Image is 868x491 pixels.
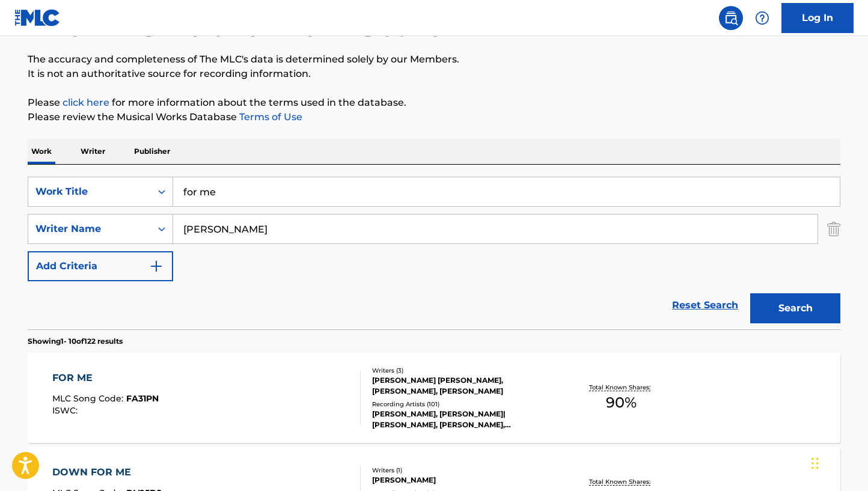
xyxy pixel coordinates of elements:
[28,177,840,329] form: Search Form
[35,222,144,236] div: Writer Name
[372,475,554,486] div: [PERSON_NAME]
[372,375,554,397] div: [PERSON_NAME] [PERSON_NAME], [PERSON_NAME], [PERSON_NAME]
[149,259,164,273] img: 9d2ae6d4665cec9f34b9.svg
[372,409,554,430] div: [PERSON_NAME], [PERSON_NAME]|[PERSON_NAME], [PERSON_NAME], [PERSON_NAME]|[PERSON_NAME], [PERSON_N...
[52,465,162,480] div: DOWN FOR ME
[808,433,868,491] iframe: Chat Widget
[750,293,840,323] button: Search
[811,445,819,481] div: Drag
[755,11,769,25] img: help
[827,214,840,244] img: Delete Criterion
[126,393,159,404] span: FA31PN
[28,52,840,67] p: The accuracy and completeness of The MLC's data is determined solely by our Members.
[28,139,55,164] p: Work
[28,67,840,81] p: It is not an authoritative source for recording information.
[589,477,653,486] p: Total Known Shares:
[28,110,840,124] p: Please review the Musical Works Database
[237,111,302,123] a: Terms of Use
[28,336,123,347] p: Showing 1 - 10 of 122 results
[130,139,174,164] p: Publisher
[372,366,554,375] div: Writers ( 3 )
[719,6,743,30] a: Public Search
[781,3,854,33] a: Log In
[35,185,144,199] div: Work Title
[52,393,126,404] span: MLC Song Code :
[28,96,840,110] p: Please for more information about the terms used in the database.
[372,400,554,409] div: Recording Artists ( 101 )
[14,9,61,26] img: MLC Logo
[52,371,159,385] div: FOR ME
[589,383,653,392] p: Total Known Shares:
[666,292,744,319] a: Reset Search
[63,97,109,108] a: click here
[52,405,81,416] span: ISWC :
[28,251,173,281] button: Add Criteria
[77,139,109,164] p: Writer
[724,11,738,25] img: search
[372,466,554,475] div: Writers ( 1 )
[750,6,774,30] div: Help
[606,392,637,413] span: 90 %
[28,353,840,443] a: FOR MEMLC Song Code:FA31PNISWC:Writers (3)[PERSON_NAME] [PERSON_NAME], [PERSON_NAME], [PERSON_NAM...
